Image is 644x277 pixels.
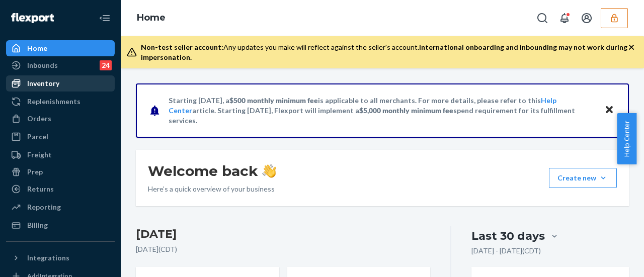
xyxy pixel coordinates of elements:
[27,253,69,263] div: Integrations
[471,228,545,244] div: Last 30 days
[27,60,58,70] div: Inbounds
[27,43,47,53] div: Home
[6,57,115,73] a: Inbounds24
[129,4,174,33] ol: breadcrumbs
[554,8,575,28] button: Open notifications
[141,43,223,51] span: Non-test seller account:
[27,114,51,124] div: Orders
[262,164,276,178] img: hand-wave emoji
[471,246,541,256] p: [DATE] - [DATE] ( CDT )
[27,78,59,88] div: Inventory
[27,202,61,212] div: Reporting
[141,42,628,62] div: Any updates you make will reflect against the seller's account.
[6,250,115,266] button: Integrations
[603,103,616,118] button: Close
[137,12,166,23] a: Home
[6,40,115,56] a: Home
[229,96,318,105] span: $500 monthly minimum fee
[549,168,617,188] button: Create new
[6,94,115,110] a: Replenishments
[6,147,115,163] a: Freight
[359,106,453,115] span: $5,000 monthly minimum fee
[6,75,115,91] a: Inventory
[27,184,54,194] div: Returns
[169,96,595,126] p: Starting [DATE], a is applicable to all merchants. For more details, please refer to this article...
[27,167,43,177] div: Prep
[27,97,80,107] div: Replenishments
[27,132,48,142] div: Parcel
[6,199,115,215] a: Reporting
[95,8,115,28] button: Close Navigation
[148,184,276,194] p: Here’s a quick overview of your business
[577,8,597,28] button: Open account menu
[11,13,54,23] img: Flexport logo
[27,150,52,160] div: Freight
[6,164,115,180] a: Prep
[532,8,552,28] button: Open Search Box
[6,181,115,197] a: Returns
[136,226,430,242] h3: [DATE]
[617,113,636,164] button: Help Center
[136,244,430,254] p: [DATE] ( CDT )
[6,217,115,233] a: Billing
[6,111,115,127] a: Orders
[100,60,112,70] div: 24
[6,129,115,145] a: Parcel
[27,220,48,230] div: Billing
[148,162,276,180] h1: Welcome back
